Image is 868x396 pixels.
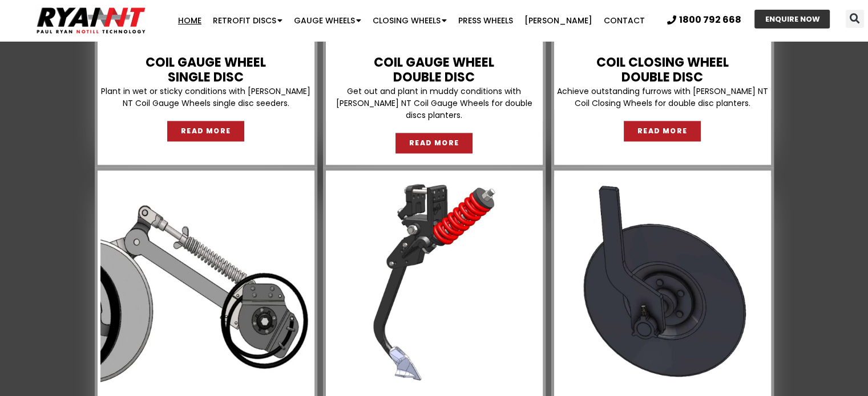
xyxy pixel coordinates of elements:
span: ENQUIRE NOW [765,15,819,23]
span: READ MORE [637,128,688,134]
a: Coil Gauge WheelDouble Disc [374,54,494,86]
a: ENQUIRE NOW [754,10,830,28]
a: READ MORE [395,133,473,153]
div: Search [846,10,864,28]
img: Retrofit trashcutter speed tiller [557,176,768,387]
a: 1800 792 668 [667,15,741,25]
p: Achieve outstanding furrows with [PERSON_NAME] NT Coil Closing Wheels for double disc planters. [557,85,768,109]
span: 1800 792 668 [679,15,741,25]
nav: Menu [168,9,655,32]
a: Retrofit Discs [207,9,288,32]
a: COIL CLOSING WHEELDOUBLE DISC [596,54,729,86]
img: Side view of Single Disc closing wheel [100,176,312,387]
a: READ MORE [624,121,701,141]
p: Plant in wet or sticky conditions with [PERSON_NAME] NT Coil Gauge Wheels single disc seeders. [100,85,312,109]
a: Home [172,9,207,32]
a: [PERSON_NAME] [519,9,598,32]
span: READ MORE [409,140,459,146]
a: Press Wheels [453,9,519,32]
a: Gauge Wheels [288,9,367,32]
span: READ MORE [181,128,231,134]
a: Contact [598,9,651,32]
p: Get out and plant in muddy conditions with [PERSON_NAME] NT Coil Gauge Wheels for double discs pl... [329,85,540,121]
img: Ryan NT logo [34,3,148,38]
a: Coil Gauge WheelSINGLE DISC [146,54,266,86]
img: RYAN NT Tyne. Seeder bar [329,176,540,387]
a: Closing Wheels [367,9,453,32]
a: READ MORE [167,121,245,141]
